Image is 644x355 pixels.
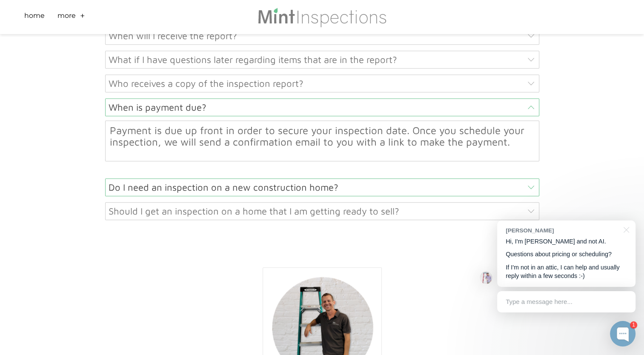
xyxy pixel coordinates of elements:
[497,291,635,312] div: Type a message here...
[630,321,637,329] div: 1
[110,124,524,148] font: Payment is due up front in order to secure your inspection date. Once you schedule your inspectio...
[506,250,627,259] p: Questions about pricing or scheduling?
[257,7,387,27] img: Mint Inspections
[80,11,85,24] a: +
[57,11,76,24] a: More
[105,202,539,220] div: Should I get an inspection on a home that I am getting ready to sell?
[506,226,618,235] div: [PERSON_NAME]
[105,51,539,69] div: What if I have questions later regarding items that are in the report?
[480,271,492,284] img: Josh Molleur
[506,263,627,281] p: If I'm not in an attic, I can help and usually reply within a few seconds :-)
[105,98,539,116] div: When is payment due?
[105,27,539,45] div: When will I receive the report?
[105,74,539,92] div: Who receives a copy of the inspection report?
[506,237,627,246] p: Hi, I'm [PERSON_NAME] and not AI.
[24,11,45,24] a: Home
[105,178,539,196] div: Do I need an inspection on a new construction home?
